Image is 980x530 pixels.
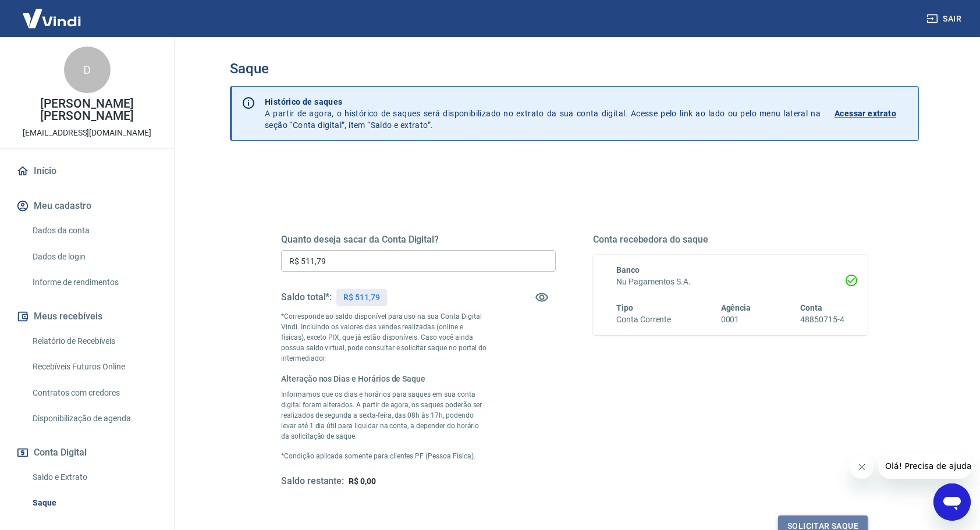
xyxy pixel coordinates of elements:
h5: Conta recebedora do saque [593,234,868,246]
a: Início [14,158,160,184]
a: Relatório de Recebíveis [28,329,160,353]
h6: 0001 [721,314,751,326]
h6: Nu Pagamentos S.A. [616,276,844,288]
iframe: Mensagem da empresa [878,453,971,479]
span: R$ 0,00 [349,476,376,486]
h6: Conta Corrente [616,314,671,326]
h5: Saldo total*: [281,291,332,303]
span: Banco [616,265,640,275]
a: Saque [28,491,160,515]
h6: Alteração nos Dias e Horários de Saque [281,373,487,385]
p: *Corresponde ao saldo disponível para uso na sua Conta Digital Vindi. Incluindo os valores das ve... [281,311,487,364]
img: Vindi [14,1,90,36]
button: Meu cadastro [14,193,160,219]
p: Informamos que os dias e horários para saques em sua conta digital foram alterados. A partir de a... [281,389,487,442]
h3: Saque [230,61,919,77]
div: D [64,47,111,93]
p: [EMAIL_ADDRESS][DOMAIN_NAME] [23,127,151,139]
a: Recebíveis Futuros Online [28,355,160,379]
h5: Quanto deseja sacar da Conta Digital? [281,234,556,246]
p: A partir de agora, o histórico de saques será disponibilizado no extrato da sua conta digital. Ac... [265,96,821,131]
p: Acessar extrato [835,108,896,119]
span: Olá! Precisa de ajuda? [7,8,98,17]
p: R$ 511,79 [343,291,380,304]
a: Saldo e Extrato [28,465,160,489]
span: Conta [800,303,822,312]
button: Sair [924,8,966,30]
button: Meus recebíveis [14,304,160,329]
a: Disponibilização de agenda [28,407,160,431]
a: Dados de login [28,245,160,269]
p: *Condição aplicada somente para clientes PF (Pessoa Física). [281,451,487,461]
span: Tipo [616,303,633,312]
iframe: Botão para abrir a janela de mensagens [933,483,971,521]
span: Agência [721,303,751,312]
p: [PERSON_NAME] [PERSON_NAME] [9,98,165,122]
h5: Saldo restante: [281,475,344,488]
h6: 48850715-4 [800,314,844,326]
p: Histórico de saques [265,96,821,108]
a: Informe de rendimentos [28,271,160,294]
a: Acessar extrato [835,96,909,131]
a: Dados da conta [28,219,160,243]
a: Contratos com credores [28,381,160,405]
iframe: Fechar mensagem [850,456,874,479]
button: Conta Digital [14,440,160,465]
